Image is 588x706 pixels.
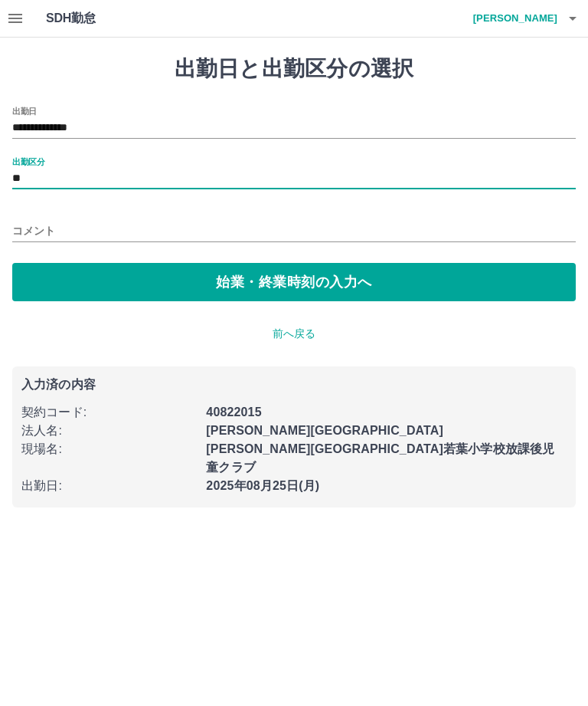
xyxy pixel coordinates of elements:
[21,379,567,391] p: 入力済の内容
[21,422,197,440] p: 法人名 :
[21,403,197,422] p: 契約コード :
[21,477,197,495] p: 出勤日 :
[12,56,576,82] h1: 出勤日と出勤区分の選択
[12,105,37,117] label: 出勤日
[12,263,576,301] button: 始業・終業時刻の入力へ
[21,440,197,458] p: 現場名 :
[12,326,576,342] p: 前へ戻る
[206,424,443,437] b: [PERSON_NAME][GEOGRAPHIC_DATA]
[206,479,319,492] b: 2025年08月25日(月)
[206,442,554,474] b: [PERSON_NAME][GEOGRAPHIC_DATA]若葉小学校放課後児童クラブ
[206,406,261,419] b: 40822015
[12,156,44,167] label: 出勤区分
